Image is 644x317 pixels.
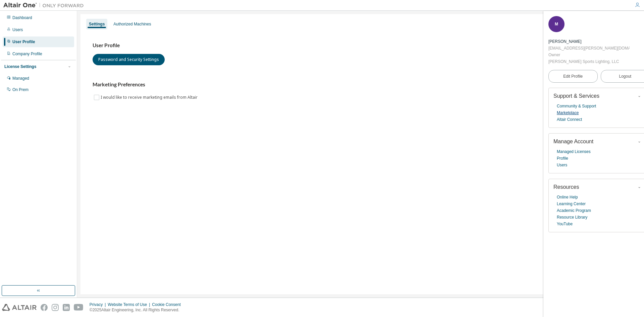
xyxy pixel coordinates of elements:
a: Resource Library [557,214,587,221]
div: On Prem [12,87,29,92]
div: Settings [89,21,105,27]
img: youtube.svg [74,304,84,311]
div: Dashboard [12,15,32,20]
span: Edit Profile [563,74,583,79]
a: Learning Center [557,201,586,207]
a: Community & Support [557,103,596,109]
span: M [555,22,558,26]
div: Company Profile [12,51,42,57]
div: User Profile [12,39,35,45]
div: Managed [12,76,29,81]
div: Owner [548,52,630,58]
span: Manage Account [553,139,593,144]
a: YouTube [557,221,573,227]
a: Online Help [557,194,578,201]
div: Cookie Consent [152,302,184,307]
span: Logout [619,73,631,80]
a: Edit Profile [548,70,598,83]
h3: Marketing Preferences [93,81,629,88]
a: Altair Connect [557,116,582,123]
a: Managed Licenses [557,148,591,155]
a: Users [557,162,567,168]
div: Users [12,27,23,32]
span: Support & Services [553,93,599,99]
h3: User Profile [93,42,629,49]
a: Profile [557,155,568,162]
div: License Settings [4,64,36,69]
a: Marketplace [557,109,579,116]
div: Website Terms of Use [108,302,152,307]
img: facebook.svg [41,304,48,311]
div: Privacy [90,302,108,307]
div: [EMAIL_ADDRESS][PERSON_NAME][DOMAIN_NAME] [548,45,630,52]
label: I would like to receive marketing emails from Altair [101,93,199,101]
button: Password and Security Settings [93,54,165,65]
p: © 2025 Altair Engineering, Inc. All Rights Reserved. [90,307,185,313]
img: altair_logo.svg [2,304,37,311]
img: linkedin.svg [63,304,70,311]
div: Authorized Machines [113,21,151,27]
img: Altair One [3,2,87,9]
img: instagram.svg [52,304,59,311]
div: [PERSON_NAME] Sports Lighting, LLC [548,58,630,65]
div: Mark Kubovich [548,38,630,45]
span: Resources [553,184,579,190]
a: Academic Program [557,207,591,214]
